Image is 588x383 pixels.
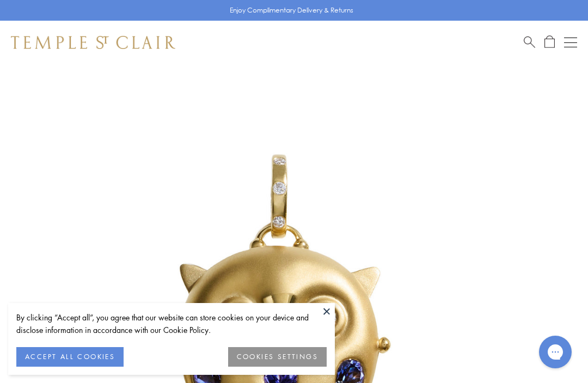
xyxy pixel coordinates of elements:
button: COOKIES SETTINGS [228,347,327,367]
img: Temple St. Clair [11,36,175,49]
button: Open navigation [564,36,577,49]
iframe: Gorgias live chat messenger [534,332,577,372]
p: Enjoy Complimentary Delivery & Returns [230,5,353,16]
a: Search [524,35,535,49]
div: By clicking “Accept all”, you agree that our website can store cookies on your device and disclos... [16,311,327,336]
button: ACCEPT ALL COOKIES [16,347,124,367]
a: Open Shopping Bag [544,35,555,49]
